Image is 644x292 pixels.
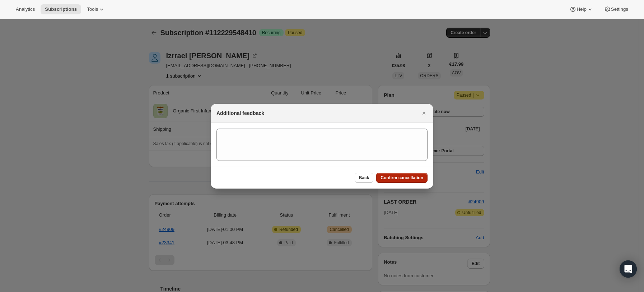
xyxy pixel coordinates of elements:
[611,6,628,12] span: Settings
[419,108,429,118] button: Close
[216,110,264,117] h2: Additional feedback
[599,4,633,14] button: Settings
[16,6,35,12] span: Analytics
[83,4,109,14] button: Tools
[359,175,369,181] span: Back
[355,173,374,183] button: Back
[620,260,637,278] div: Open Intercom Messenger
[11,4,39,14] button: Analytics
[381,175,423,181] span: Confirm cancellation
[45,6,77,12] span: Subscriptions
[565,4,598,14] button: Help
[577,6,586,12] span: Help
[87,6,98,12] span: Tools
[41,4,81,14] button: Subscriptions
[376,173,428,183] button: Confirm cancellation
